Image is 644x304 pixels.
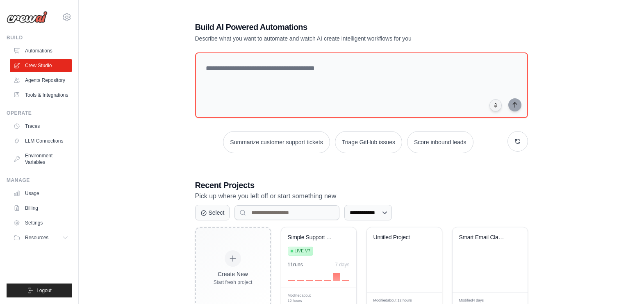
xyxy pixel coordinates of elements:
div: Build [7,34,72,41]
span: Modified 4 days [459,298,484,304]
a: Settings [10,216,72,229]
div: Day 6: 11 executions [333,273,340,281]
button: Get new suggestions [507,131,528,152]
a: Environment Variables [10,149,72,169]
div: Manage [7,177,72,184]
span: Manage [313,295,328,302]
div: Day 3: 0 executions [306,280,313,281]
div: Start fresh project [214,279,253,286]
span: Modified about 12 hours [288,293,313,304]
div: Day 1: 0 executions [288,280,295,281]
span: Resources [25,234,48,241]
button: Resources [10,231,72,244]
div: Day 2: 0 executions [297,280,304,281]
div: 11 run s [288,261,303,268]
div: Day 5: 0 executions [324,280,331,281]
div: Day 4: 0 executions [315,280,322,281]
a: LLM Connections [10,134,72,147]
div: Create New [214,270,253,278]
div: Untitled Project [373,234,423,241]
div: 7 days [335,261,349,268]
div: Activity over last 7 days [288,271,350,281]
span: Logout [36,287,52,294]
button: Summarize customer support tickets [223,131,330,153]
div: Smart Email Classifier [459,234,509,241]
div: Manage deployment [313,295,333,302]
a: Traces [10,120,72,133]
a: Usage [10,187,72,200]
div: Simple Support Ticket Auto-Responder [288,234,337,241]
a: Crew Studio [10,59,72,72]
h1: Build AI Powered Automations [195,21,471,33]
span: Modified about 12 hours [373,298,412,304]
button: Click to speak your automation idea [489,99,502,111]
button: Select [195,205,230,220]
a: Automations [10,44,72,57]
h3: Recent Projects [195,179,528,191]
button: Score inbound leads [407,131,473,153]
span: Edit [337,295,344,302]
button: Logout [7,284,72,297]
span: Live v7 [295,248,310,254]
a: Billing [10,202,72,215]
button: Triage GitHub issues [335,131,402,153]
p: Pick up where you left off or start something new [195,191,528,202]
a: Tools & Integrations [10,88,72,102]
div: Day 7: 0 executions [342,280,349,281]
span: Edit [508,297,515,304]
p: Describe what you want to automate and watch AI create intelligent workflows for you [195,34,471,43]
a: Agents Repository [10,74,72,87]
img: Logo [7,11,48,23]
div: Operate [7,110,72,116]
span: Edit [422,297,429,304]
